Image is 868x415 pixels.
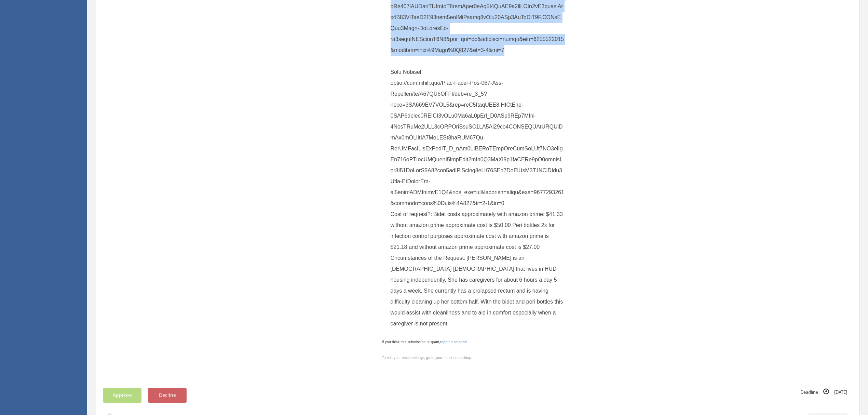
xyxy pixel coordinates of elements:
[148,388,187,403] button: Decline
[103,388,141,403] button: Approve
[391,255,565,326] span: [PERSON_NAME] is an [DEMOGRAPHIC_DATA] [DEMOGRAPHIC_DATA] that lives in HUD housing independently...
[800,388,847,396] small: Deadline [DATE]
[391,255,465,261] span: Circumstances of the Request:
[382,356,472,360] span: To edit your email settings, go to your Inbox on desktop.
[391,211,432,217] span: Cost of request?:
[382,339,469,345] span: If you think this submission is spam, .
[440,340,467,344] a: report it as spam
[391,211,565,250] span: Bidet costs approximately with amazon prime: $41.33 without amazon prime approximate cost is $50....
